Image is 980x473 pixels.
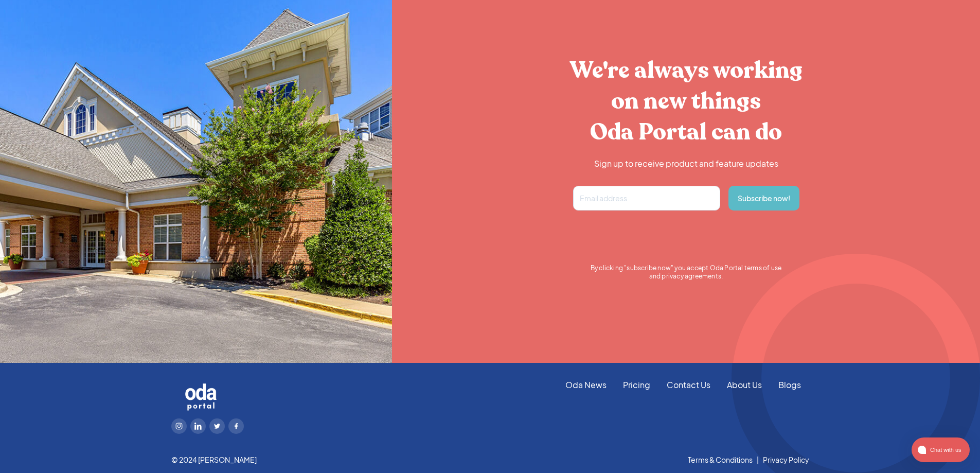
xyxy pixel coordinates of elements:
[763,454,809,465] a: Privacy Policy
[688,454,753,465] a: Terms & Conditions
[615,379,658,391] a: Pricing
[573,186,720,211] input: Email address
[926,444,964,456] span: Chat with us
[658,379,719,391] a: Contact Us
[573,186,799,281] form: Newsletter
[548,55,824,148] h2: We're always working on new things Oda Portal can do
[548,158,824,169] div: Sign up to receive product and feature updates
[573,219,729,259] iframe: reCAPTCHA
[171,454,257,465] div: © 2024 [PERSON_NAME]
[557,379,615,391] a: Oda News
[728,186,799,211] input: Subscribe now!
[175,423,183,430] img: Instagram Logo
[753,454,763,465] div: |
[912,437,970,462] button: atlas-launcher
[194,423,202,430] img: Linkedin Logo
[573,264,799,281] div: By clicking "subscribe now" you accept Oda Portal terms of use and privacy agreements.
[770,379,809,391] a: Blogs
[719,379,770,391] a: About Us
